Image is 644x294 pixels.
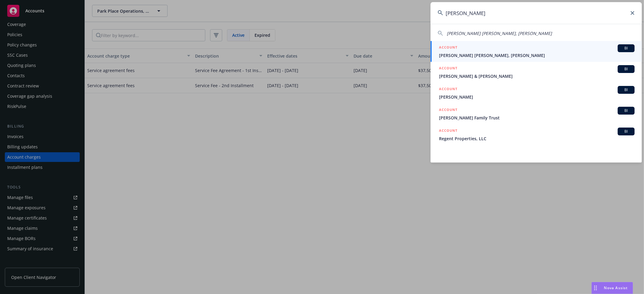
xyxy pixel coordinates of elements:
[604,285,628,290] span: Nova Assist
[431,41,642,62] a: ACCOUNTBI[PERSON_NAME] [PERSON_NAME], [PERSON_NAME]
[439,73,635,79] span: [PERSON_NAME] & [PERSON_NAME]
[431,2,642,24] input: Search...
[591,282,633,294] button: Nova Assist
[447,30,552,36] span: [PERSON_NAME] [PERSON_NAME], [PERSON_NAME]
[431,124,642,145] a: ACCOUNTBIRegent Properties, LLC
[439,65,457,72] h5: ACCOUNT
[439,107,457,114] h5: ACCOUNT
[620,66,632,72] span: BI
[439,94,635,100] span: [PERSON_NAME]
[431,103,642,124] a: ACCOUNTBI[PERSON_NAME] Family Trust
[439,52,635,58] span: [PERSON_NAME] [PERSON_NAME], [PERSON_NAME]
[439,135,635,142] span: Regent Properties, LLC
[439,128,457,135] h5: ACCOUNT
[592,282,599,294] div: Drag to move
[620,108,632,113] span: BI
[439,115,635,121] span: [PERSON_NAME] Family Trust
[620,129,632,134] span: BI
[439,86,457,93] h5: ACCOUNT
[439,44,457,52] h5: ACCOUNT
[431,62,642,83] a: ACCOUNTBI[PERSON_NAME] & [PERSON_NAME]
[431,83,642,103] a: ACCOUNTBI[PERSON_NAME]
[620,87,632,93] span: BI
[620,46,632,51] span: BI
